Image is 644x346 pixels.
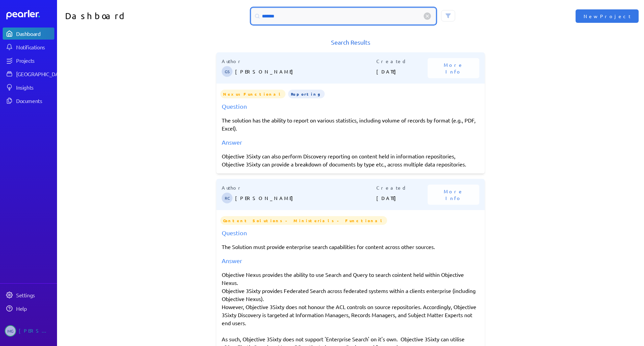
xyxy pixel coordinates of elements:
div: Help [16,305,54,312]
p: [DATE] [376,65,428,78]
span: Content Solutions - Ministerials - Functional [220,216,387,225]
span: Gary Somerville [222,66,232,77]
p: The Solution must provide enterprise search capabilities for content across other sources. [222,243,479,251]
div: Objective 3Sixty can also perform Discovery reporting on content held in information repositories... [222,152,479,168]
div: Question [222,228,479,237]
div: Notifications [16,44,54,50]
span: Reporting [288,90,325,98]
div: Dashboard [16,30,54,37]
a: Documents [3,95,54,107]
div: Insights [16,84,54,91]
a: MG[PERSON_NAME] [3,323,54,339]
a: Settings [3,289,54,301]
div: Projects [16,57,54,64]
h1: Dashboard [65,8,204,24]
button: More Info [428,58,479,78]
p: Author [222,184,376,191]
a: Help [3,302,54,314]
a: Notifications [3,41,54,53]
a: [GEOGRAPHIC_DATA] [3,68,54,80]
span: Robert Craig [222,193,232,203]
p: [PERSON_NAME] [235,191,376,205]
p: Created [376,184,428,191]
a: Dashboard [3,28,54,40]
h1: Search Results [216,38,485,47]
div: Settings [16,292,54,298]
span: More Info [436,188,471,201]
div: Answer [222,138,479,147]
div: [PERSON_NAME] [19,325,52,337]
span: More Info [436,61,471,75]
p: Author [222,58,376,65]
span: Nexus Functional [220,90,285,98]
div: Question [222,102,479,111]
p: Created [376,58,428,65]
button: New Project [576,9,639,23]
p: [DATE] [376,191,428,205]
a: Insights [3,81,54,93]
div: [GEOGRAPHIC_DATA] [16,70,66,77]
span: Matt Green [5,325,16,337]
p: [PERSON_NAME] [235,65,376,78]
p: The solution has the ability to report on various statistics, including volume of records by form... [222,116,479,132]
button: More Info [428,185,479,205]
div: Answer [222,256,479,265]
a: Projects [3,54,54,66]
div: Documents [16,97,54,104]
span: New Project [584,13,631,19]
a: Dashboard [6,10,54,19]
